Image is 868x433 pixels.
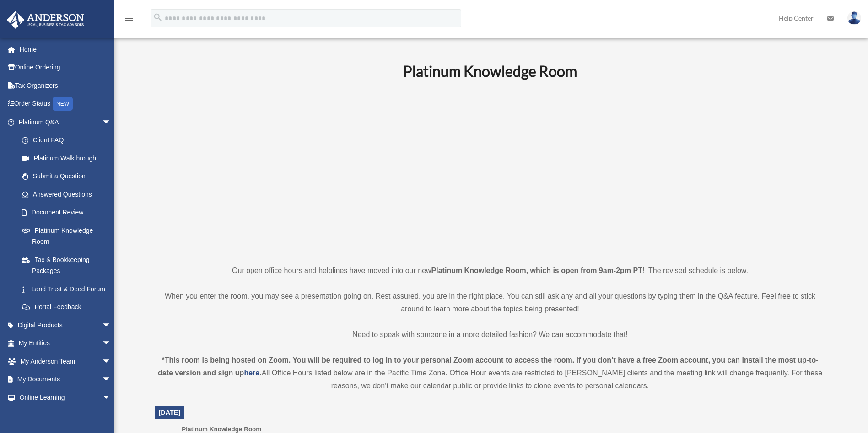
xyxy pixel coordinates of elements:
span: Platinum Knowledge Room [182,426,261,433]
a: Order StatusNEW [6,95,125,113]
a: Tax & Bookkeeping Packages [13,251,125,280]
span: arrow_drop_down [102,388,120,407]
a: menu [124,16,135,24]
a: Document Review [13,203,125,222]
a: Land Trust & Deed Forum [13,280,125,298]
a: Tax Organizers [6,76,125,95]
a: Portal Feedback [13,298,125,316]
strong: *This room is being hosted on Zoom. You will be required to log in to your personal Zoom account ... [158,356,819,377]
a: Platinum Q&Aarrow_drop_down [6,113,125,131]
a: Home [6,40,125,59]
a: Platinum Walkthrough [13,149,125,167]
a: here [244,369,259,377]
a: My Anderson Teamarrow_drop_down [6,352,125,370]
a: Submit a Question [13,167,125,186]
img: Anderson Advisors Platinum Portal [4,11,87,29]
strong: . [259,369,261,377]
a: Online Ordering [6,59,125,77]
a: My Documentsarrow_drop_down [6,370,125,389]
div: All Office Hours listed below are in the Pacific Time Zone. Office Hour events are restricted to ... [155,354,825,392]
span: [DATE] [159,409,181,416]
div: NEW [53,97,73,111]
span: arrow_drop_down [102,352,120,371]
i: search [153,12,163,22]
i: menu [124,13,135,24]
a: My Entitiesarrow_drop_down [6,334,125,353]
b: Platinum Knowledge Room [403,62,577,80]
img: User Pic [847,11,861,25]
span: arrow_drop_down [102,316,120,335]
a: Online Learningarrow_drop_down [6,388,125,406]
iframe: 231110_Toby_KnowledgeRoom [353,93,627,247]
p: Need to speak with someone in a more detailed fashion? We can accommodate that! [155,328,825,341]
a: Answered Questions [13,185,125,203]
a: Platinum Knowledge Room [13,221,120,251]
span: arrow_drop_down [102,113,120,132]
p: When you enter the room, you may see a presentation going on. Rest assured, you are in the right ... [155,290,825,315]
a: Digital Productsarrow_drop_down [6,316,125,334]
span: arrow_drop_down [102,370,120,389]
span: arrow_drop_down [102,334,120,353]
a: Client FAQ [13,131,125,150]
strong: Platinum Knowledge Room, which is open from 9am-2pm PT [431,267,642,274]
p: Our open office hours and helplines have moved into our new ! The revised schedule is below. [155,264,825,277]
